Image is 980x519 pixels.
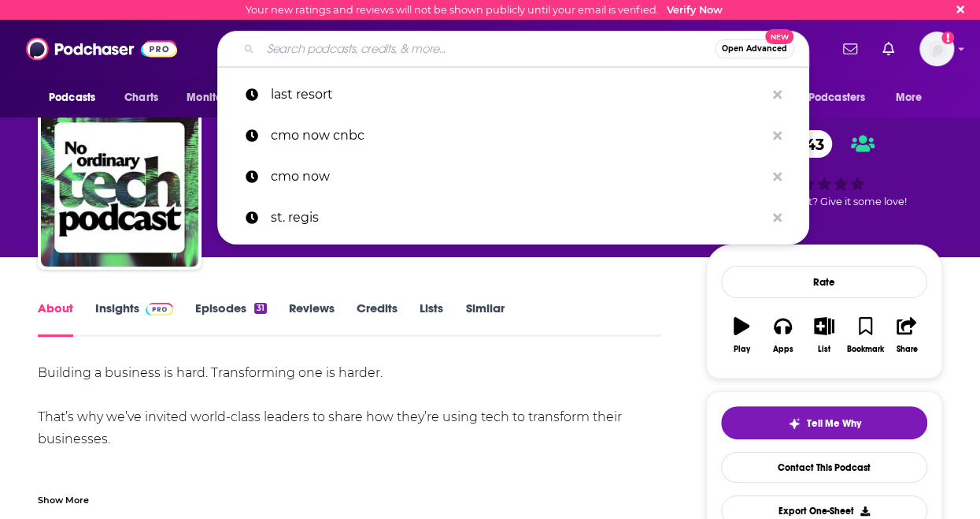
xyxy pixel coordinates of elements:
a: st. regis [217,197,809,238]
button: List [804,307,845,364]
span: For Podcasters [790,87,865,109]
a: About [38,301,73,337]
a: cmo now [217,156,809,197]
a: Reviews [289,301,335,337]
img: No Ordinary Tech Podcast [41,109,198,267]
span: Open Advanced [722,45,787,53]
a: Episodes31 [195,301,267,337]
img: User Profile [919,32,954,66]
span: Logged in as atenbroek [919,32,954,66]
button: Open AdvancedNew [715,39,794,58]
span: New [765,29,793,44]
a: Credits [357,301,398,337]
div: List [818,345,830,354]
a: Show notifications dropdown [837,35,864,62]
button: Bookmark [845,307,886,364]
a: Similar [465,301,504,337]
div: 31 [254,303,267,314]
span: 43 [790,130,832,158]
div: Rate [721,266,927,298]
span: Monitoring [187,87,242,109]
a: last resort [217,74,809,115]
button: Share [886,307,927,364]
a: Show notifications dropdown [876,35,900,62]
span: Podcasts [49,87,95,109]
button: open menu [885,83,942,113]
p: cmo now cnbc [271,115,765,156]
span: Charts [124,87,158,109]
a: Lists [420,301,443,337]
div: Your new ratings and reviews will not be shown publicly until your email is verified. [246,4,723,16]
div: Share [896,345,917,354]
a: cmo now cnbc [217,115,809,156]
svg: Email not verified [941,32,954,44]
p: st. regis [271,197,765,238]
a: InsightsPodchaser Pro [95,301,173,337]
div: Play [734,345,750,354]
input: Search podcasts, credits, & more... [261,36,715,62]
img: Podchaser Pro [146,303,173,316]
span: Good podcast? Give it some love! [741,196,907,207]
button: Apps [762,307,803,364]
img: tell me why sparkle [788,417,801,430]
img: Podchaser - Follow, Share and Rate Podcasts [26,34,177,64]
button: tell me why sparkleTell Me Why [721,406,927,439]
button: open menu [779,83,888,113]
button: Play [721,307,762,364]
a: Contact This Podcast [721,452,927,483]
span: Tell Me Why [807,417,861,430]
button: open menu [38,83,116,113]
p: last resort [271,74,765,115]
p: cmo now [271,156,765,197]
a: Verify Now [667,4,723,16]
span: More [896,87,923,109]
a: Charts [114,83,168,113]
div: 43Good podcast? Give it some love! [706,120,942,218]
div: Bookmark [847,345,884,354]
div: Apps [773,345,793,354]
button: open menu [176,83,263,113]
button: Show profile menu [919,32,954,66]
div: Search podcasts, credits, & more... [217,31,809,67]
